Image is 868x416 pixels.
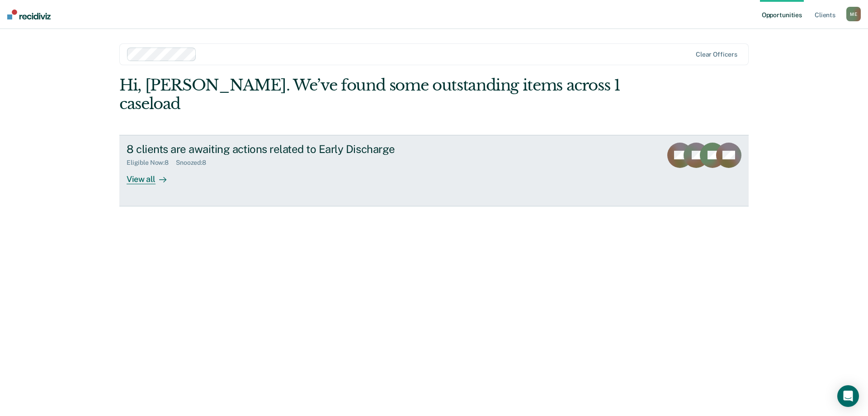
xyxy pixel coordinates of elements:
[119,76,623,113] div: Hi, [PERSON_NAME]. We’ve found some outstanding items across 1 caseload
[846,7,861,21] div: M E
[7,10,51,19] img: Recidiviz
[127,167,177,184] div: View all
[696,51,737,58] div: Clear officers
[119,135,749,206] a: 8 clients are awaiting actions related to Early DischargeEligible Now:8Snoozed:8View all
[127,143,444,156] div: 8 clients are awaiting actions related to Early Discharge
[127,159,176,167] div: Eligible Now : 8
[846,7,861,21] button: ME
[176,159,213,167] div: Snoozed : 8
[837,385,859,407] div: Open Intercom Messenger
